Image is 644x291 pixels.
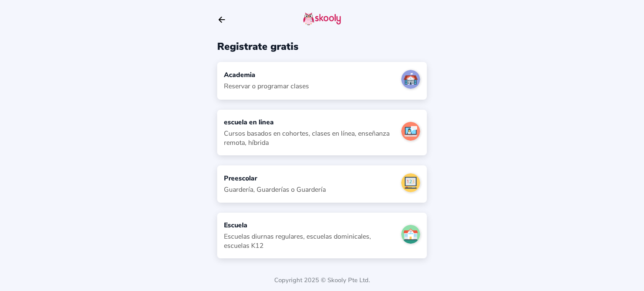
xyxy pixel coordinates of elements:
[217,40,427,53] div: Registrate gratis
[303,12,341,26] img: skooly-logo.png
[224,174,326,183] div: Preescolar
[224,70,309,80] div: Academia
[224,129,395,147] div: Cursos basados en cohortes, clases en línea, enseñanza remota, híbrida
[224,232,395,250] div: Escuelas diurnas regulares, escuelas dominicales, escuelas K12
[224,185,326,194] div: Guardería, Guarderías o Guardería
[224,82,309,91] div: Reservar o programar clases
[217,15,226,24] button: arrow back outline
[224,118,395,127] div: escuela en linea
[224,221,395,230] div: Escuela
